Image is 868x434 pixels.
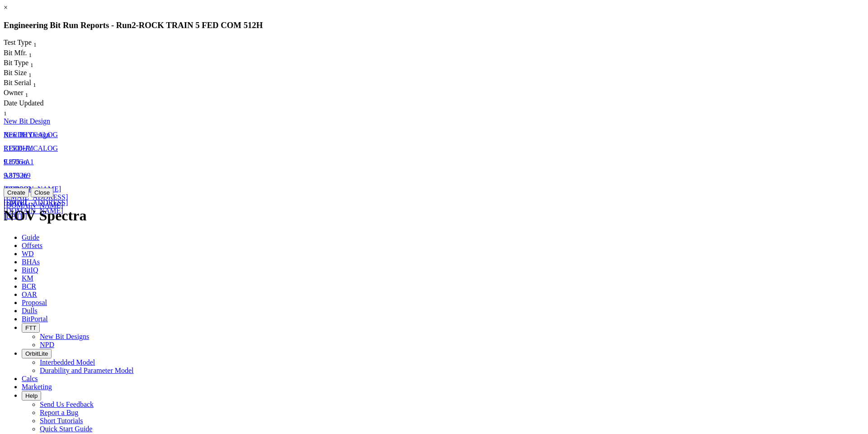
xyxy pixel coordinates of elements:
span: Dulls [22,307,38,315]
span: FTT [25,324,36,331]
h3: Engineering Bit Run Reports - Run - [4,20,864,30]
span: Date Updated [4,99,43,107]
span: Bit Mfr. [4,49,27,57]
h1: NOV Spectra [4,207,864,224]
span: 2 [132,20,136,30]
a: Durability and Parameter Model [40,367,134,374]
sub: 1 [25,92,28,99]
div: Sort None [4,38,53,48]
sub: 1 [30,62,33,68]
span: Sort None [33,79,36,86]
sub: 1 [33,81,36,88]
span: BitIQ [22,266,38,274]
a: × [4,4,8,11]
sub: 1 [29,52,32,58]
span: Guide [22,234,39,241]
span: KM [22,274,33,282]
a: New Bit Design [4,131,50,138]
span: BCR [22,282,36,290]
span: Sort None [33,38,37,46]
span: ROCK TRAIN 5 FED COM 512H [139,20,263,30]
div: Bit Size Sort None [4,69,49,79]
span: Sort None [30,59,33,67]
a: NPD [40,341,54,348]
div: Sort None [4,69,49,79]
span: Bit Serial [4,79,31,86]
a: 9.875 in [4,172,27,179]
div: Test Type Sort None [4,38,53,48]
a: Short Tutorials [40,417,83,424]
div: Date Updated Sort None [4,99,48,117]
div: Bit Serial Sort None [4,79,53,89]
a: New Bit Designs [40,333,89,340]
sub: 1 [28,72,32,78]
span: in [22,172,27,179]
div: Owner Sort None [4,89,48,99]
span: BHAs [22,258,40,266]
span: 9.875 [4,172,20,179]
span: Help [25,392,38,399]
button: Create [4,188,29,197]
span: Sort None [28,69,32,76]
div: Sort None [4,79,53,89]
a: [EMAIL_ADDRESS][DOMAIN_NAME] [4,199,68,215]
div: Bit Type Sort None [4,59,49,69]
span: Sort None [29,49,32,57]
span: OAR [22,291,37,298]
div: Sort None [4,99,48,117]
a: [PERSON_NAME][EMAIL_ADDRESS][DOMAIN_NAME] [4,185,68,209]
div: Sort None [4,89,48,99]
span: WD [22,250,34,258]
a: Interbedded Model [40,358,95,366]
span: Offsets [22,242,42,249]
sub: 1 [4,110,7,117]
span: BitPortal [22,315,48,323]
div: Sort None [4,49,49,59]
sub: 1 [33,42,37,48]
span: Owner [4,89,24,96]
div: Sort None [4,59,49,69]
a: Send Us Feedback [40,401,94,408]
span: Proposal [22,299,47,306]
span: Bit Size [4,69,27,76]
span: Calcs [22,375,38,382]
div: Bit Mfr. Sort None [4,49,49,59]
span: Marketing [22,383,52,391]
span: Test Type [4,38,32,46]
span: OrbitLite [25,350,48,357]
span: Bit Type [4,59,28,67]
a: Quick Start Guide [40,425,92,433]
a: REEDHYCALOG [4,144,58,152]
button: Close [31,188,53,197]
a: E1506-A1 [4,158,34,166]
span: Sort None [25,89,28,96]
a: New Bit Design [4,117,50,125]
a: Report a Bug [40,409,78,416]
span: Sort None [4,107,7,115]
a: A319269 [4,185,31,193]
